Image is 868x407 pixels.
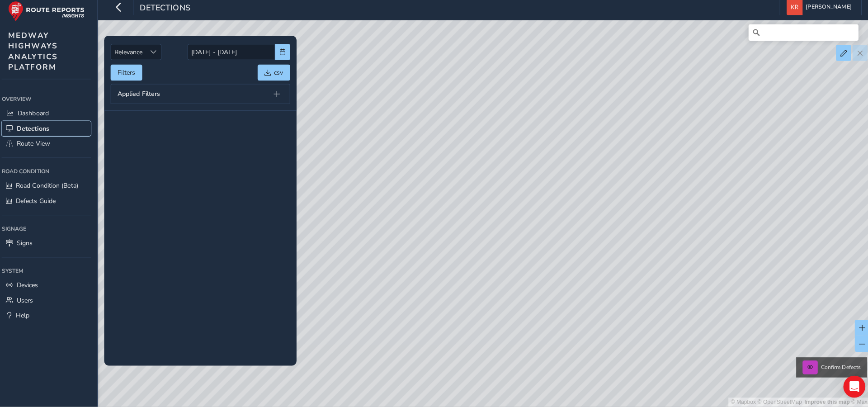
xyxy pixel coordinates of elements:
a: Help [6,309,94,324]
span: Defects Guide [20,199,60,208]
span: MEDWAY HIGHWAYS ANALYTICS PLATFORM [13,35,62,77]
div: Road Condition [6,168,94,181]
span: [PERSON_NAME] [800,5,845,20]
span: Detections [143,8,193,20]
a: Signs [6,238,94,253]
span: Detections [21,128,53,137]
div: Overview [6,96,94,110]
span: Help [20,312,34,321]
span: Users [21,298,38,306]
a: Detections [6,125,94,140]
span: Confirm Defects [815,364,854,372]
div: System [6,266,94,279]
button: Filters [114,69,145,85]
a: Users [6,294,94,309]
span: Applied Filters [121,95,163,101]
a: Devices [6,279,94,294]
a: Route View [6,140,94,155]
a: Defects Guide [6,196,94,211]
span: Devices [21,283,42,291]
span: csv [275,73,284,81]
img: diamond-layout [781,5,797,20]
span: Dashboard [22,113,53,122]
div: Signage [6,224,94,238]
span: Signs [21,241,37,250]
img: rr logo [13,6,88,27]
div: Open Intercom Messenger [837,376,859,398]
input: Search [744,29,852,46]
a: Road Condition (Beta) [6,181,94,196]
div: Sort by Date [149,49,164,64]
button: csv [259,69,291,85]
span: Relevance [114,49,149,64]
button: [PERSON_NAME] [781,5,849,20]
span: Road Condition (Beta) [20,185,82,193]
a: Dashboard [6,110,94,125]
span: Route View [21,143,54,151]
